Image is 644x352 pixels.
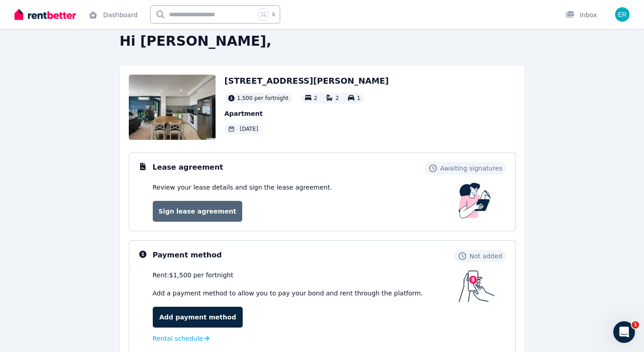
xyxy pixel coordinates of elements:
[153,201,242,222] a: Sign lease agreement
[225,109,389,118] p: Apartment
[153,289,459,298] p: Add a payment method to allow you to pay your bond and rent through the platform.
[153,271,459,280] div: Rent: $1,500 per fortnight
[615,7,630,22] img: Esteban Moscoso Rivera
[470,252,503,261] span: Not added
[335,95,339,101] span: 2
[459,271,495,302] img: Payment method
[613,321,635,343] iframe: Intercom live chat
[129,75,216,140] img: Property Url
[153,183,332,192] p: Review your lease details and sign the lease agreement.
[120,33,525,49] h2: Hi [PERSON_NAME],
[14,8,76,21] img: RentBetter
[314,95,318,101] span: 2
[237,95,289,102] span: 1,500 per fortnight
[153,307,243,328] a: Add payment method
[272,11,275,18] span: k
[153,334,210,343] a: Rental schedule
[565,10,597,19] div: Inbox
[225,75,389,87] h2: [STREET_ADDRESS][PERSON_NAME]
[153,162,223,173] h3: Lease agreement
[153,250,222,261] h3: Payment method
[632,321,639,328] span: 1
[440,164,503,173] span: Awaiting signatures
[240,125,259,133] span: [DATE]
[459,183,491,219] img: Lease Agreement
[357,95,361,101] span: 1
[153,334,203,343] span: Rental schedule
